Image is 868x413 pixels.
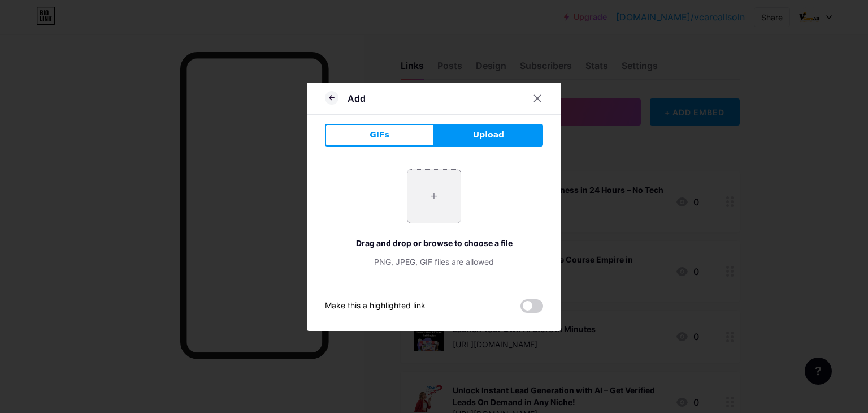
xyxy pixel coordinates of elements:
[348,92,366,105] div: Add
[473,129,504,141] span: Upload
[434,124,543,147] button: Upload
[325,256,543,268] div: PNG, JPEG, GIF files are allowed
[325,124,434,147] button: GIFs
[370,129,389,141] span: GIFs
[325,237,543,249] div: Drag and drop or browse to choose a file
[325,299,426,313] div: Make this a highlighted link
